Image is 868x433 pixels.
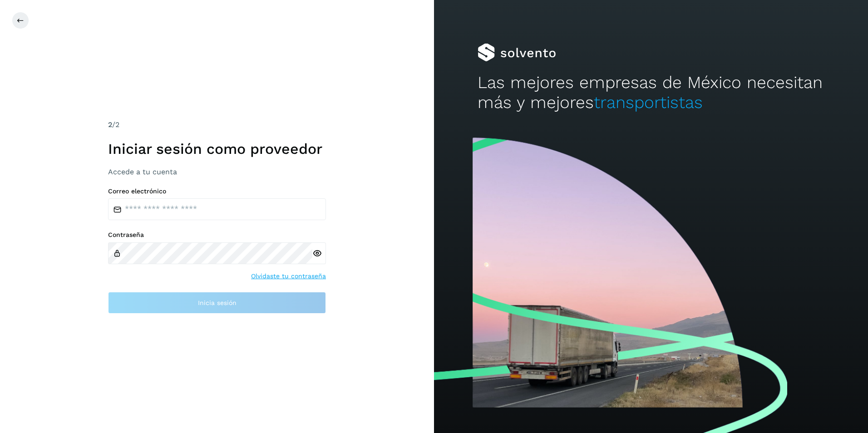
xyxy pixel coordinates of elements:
[198,300,237,306] span: Inicia sesión
[108,231,326,239] label: Contraseña
[108,167,326,176] h3: Accede a tu cuenta
[108,140,326,157] h1: Iniciar sesión como proveedor
[108,187,326,195] label: Correo electrónico
[251,271,326,281] a: Olvidaste tu contraseña
[108,120,112,129] span: 2
[108,119,326,130] div: /2
[108,292,326,314] button: Inicia sesión
[478,73,825,113] h2: Las mejores empresas de México necesitan más y mejores
[594,93,703,112] span: transportistas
